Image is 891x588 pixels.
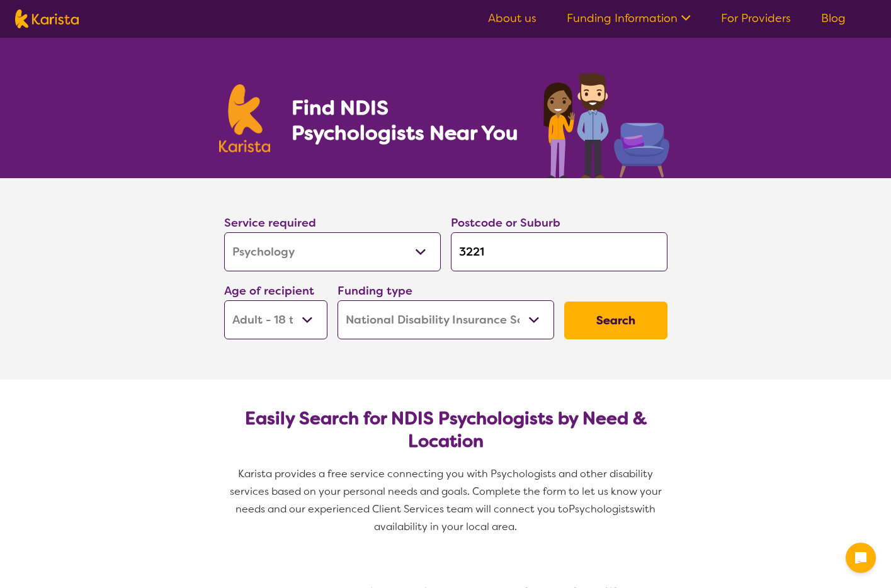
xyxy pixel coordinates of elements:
a: Funding Information [567,11,691,26]
img: Karista logo [15,9,79,28]
label: Age of recipient [224,283,314,298]
img: psychology [539,68,673,178]
h1: Find NDIS Psychologists Near You [292,95,525,145]
button: Search [564,302,667,339]
label: Postcode or Suburb [451,215,560,230]
span: Psychologists [569,502,634,516]
label: Funding type [338,283,412,298]
a: Blog [821,11,846,26]
a: For Providers [721,11,791,26]
img: Karista logo [219,84,271,152]
label: Service required [224,215,316,230]
a: About us [488,11,536,26]
h2: Easily Search for NDIS Psychologists by Need & Location [234,407,657,453]
span: Karista provides a free service connecting you with Psychologists and other disability services b... [230,467,664,516]
input: Type [451,232,667,271]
